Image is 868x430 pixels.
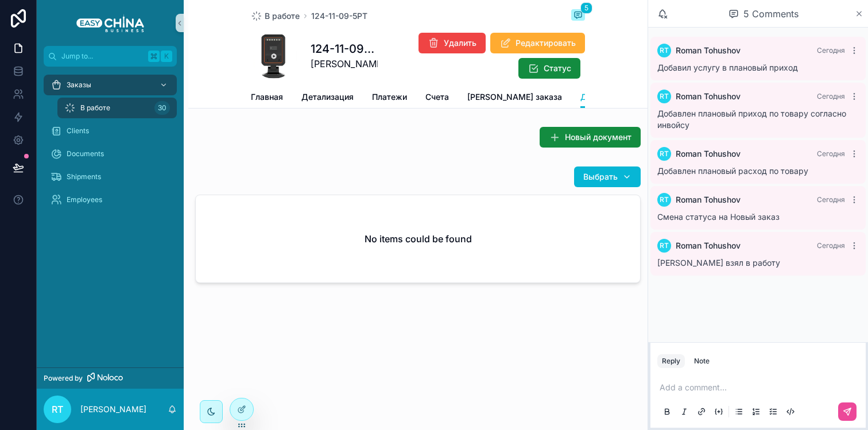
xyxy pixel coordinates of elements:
[467,87,562,110] a: [PERSON_NAME] заказа
[44,374,83,383] span: Powered by
[67,172,101,181] span: Shipments
[265,10,300,22] span: В работе
[372,91,407,103] span: Платежи
[301,91,354,103] span: Детализация
[676,148,741,160] span: Roman Tohushov
[580,87,627,109] a: Документы
[67,195,102,204] span: Employees
[37,367,184,389] a: Powered by
[518,58,580,79] button: Статус
[251,91,283,103] span: Главная
[37,67,184,225] div: scrollable content
[372,87,407,110] a: Платежи
[44,189,177,210] a: Employees
[689,354,714,368] button: Note
[57,98,177,118] a: В работе30
[660,92,669,101] span: RT
[540,127,641,148] button: Новый документ
[311,57,378,71] span: [PERSON_NAME]
[583,171,618,183] span: Выбрать
[44,46,177,67] button: Jump to...K
[67,126,89,135] span: Clients
[67,80,91,90] span: Заказы
[418,33,486,53] button: Удалить
[251,87,283,110] a: Главная
[817,241,845,250] span: Сегодня
[565,131,631,143] span: Новый документ
[44,166,177,187] a: Shipments
[743,7,799,21] span: 5 Comments
[817,149,845,158] span: Сегодня
[580,2,592,14] span: 5
[817,92,845,100] span: Сегодня
[657,63,798,72] span: Добавил услугу в плановый приход
[301,87,354,110] a: Детализация
[657,109,846,130] span: Добавлен плановый приход по товару согласно инвойсу
[676,194,741,206] span: Roman Tohushov
[660,241,669,250] span: RT
[44,75,177,95] a: Заказы
[694,357,710,366] div: Note
[817,195,845,204] span: Сегодня
[660,149,669,158] span: RT
[251,10,300,22] a: В работе
[76,14,144,32] img: App logo
[490,33,585,53] button: Редактировать
[44,144,177,164] a: Documents
[544,63,571,74] span: Статус
[580,91,627,103] span: Документы
[311,41,378,57] h1: 124-11-09-5РТ
[676,240,741,251] span: Roman Tohushov
[660,46,669,55] span: RT
[574,166,641,187] button: Выбрать
[162,52,171,61] span: K
[154,101,170,115] div: 30
[425,87,449,110] a: Счета
[67,149,104,158] span: Documents
[80,404,146,415] p: [PERSON_NAME]
[657,212,780,222] span: Смена статуса на Новый заказ
[365,232,472,246] h2: No items could be found
[425,91,449,103] span: Счета
[817,46,845,55] span: Сегодня
[80,103,110,113] span: В работе
[311,10,367,22] a: 124-11-09-5РТ
[516,37,576,49] span: Редактировать
[660,195,669,204] span: RT
[61,52,144,61] span: Jump to...
[444,37,476,49] span: Удалить
[467,91,562,103] span: [PERSON_NAME] заказа
[657,258,780,268] span: [PERSON_NAME] взял в работу
[676,45,741,56] span: Roman Tohushov
[44,121,177,141] a: Clients
[657,166,808,176] span: Добавлен плановый расход по товару
[52,402,63,416] span: RT
[571,9,585,23] button: 5
[676,91,741,102] span: Roman Tohushov
[657,354,685,368] button: Reply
